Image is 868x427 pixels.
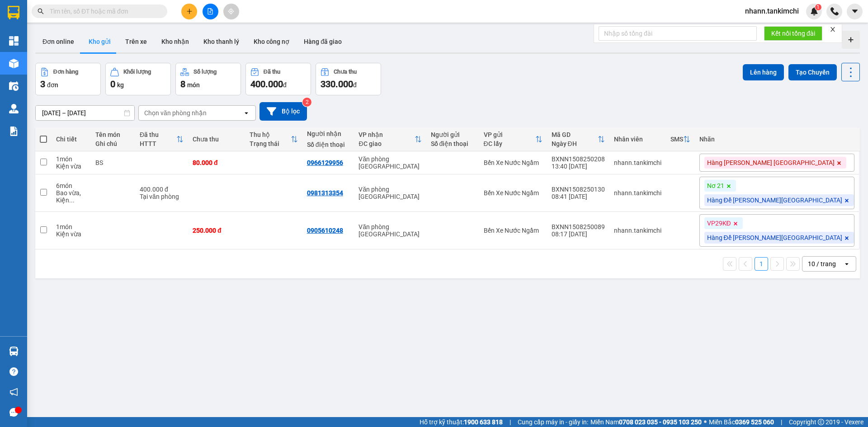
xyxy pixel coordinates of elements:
[56,136,86,143] div: Chi tiết
[250,131,290,138] div: Thu hộ
[307,141,350,148] div: Số điện thoại
[144,108,207,117] div: Chọn văn phòng nhận
[518,417,588,427] span: Cung cấp máy in - giấy in:
[334,69,357,75] div: Chưa thu
[140,186,184,193] div: 400.000 đ
[781,417,782,427] span: |
[118,31,154,52] button: Trên xe
[105,63,171,95] button: Khối lượng0kg
[56,155,86,163] div: 1 món
[420,417,503,427] span: Hỗ trợ kỹ thuật:
[264,69,280,75] div: Đã thu
[193,69,217,75] div: Số lượng
[9,408,18,417] span: message
[847,4,863,19] button: caret-down
[193,227,241,234] div: 250.000 đ
[707,219,731,227] span: VP29KĐ
[246,31,297,52] button: Kho công nợ
[359,155,421,170] div: Văn phòng [GEOGRAPHIC_DATA]
[283,81,287,89] span: đ
[135,127,188,151] th: Toggle SortBy
[56,223,86,230] div: 1 món
[95,131,131,138] div: Tên món
[243,109,250,117] svg: open
[484,140,535,147] div: ĐC lấy
[245,127,302,151] th: Toggle SortBy
[509,417,511,427] span: |
[181,4,197,19] button: plus
[359,186,421,200] div: Văn phòng [GEOGRAPHIC_DATA]
[707,234,842,242] span: Hàng Để [PERSON_NAME][GEOGRAPHIC_DATA]
[552,223,605,230] div: BXNN1508250089
[755,257,768,271] button: 1
[50,6,156,16] input: Tìm tên, số ĐT hoặc mã đơn
[110,79,115,89] span: 0
[743,64,784,80] button: Lên hàng
[704,420,707,424] span: ⚪️
[830,26,836,33] span: close
[140,193,184,200] div: Tại văn phòng
[140,131,176,138] div: Đã thu
[484,131,535,138] div: VP gửi
[431,140,475,147] div: Số điện thoại
[40,79,45,89] span: 3
[359,140,414,147] div: ĐC giao
[9,104,19,113] img: warehouse-icon
[117,81,124,89] span: kg
[9,127,19,136] img: solution-icon
[228,8,234,14] span: aim
[707,159,835,167] span: Hàng [PERSON_NAME] [GEOGRAPHIC_DATA]
[464,418,503,426] strong: 1900 633 818
[815,4,821,10] sup: 1
[830,7,839,15] img: phone-icon
[47,81,58,89] span: đơn
[431,131,475,138] div: Người gửi
[140,140,176,147] div: HTTT
[738,5,806,17] span: nhann.tankimchi
[552,140,598,147] div: Ngày ĐH
[484,227,542,234] div: Bến Xe Nước Ngầm
[180,79,185,89] span: 8
[196,31,246,52] button: Kho thanh lý
[223,4,239,19] button: aim
[479,127,547,151] th: Toggle SortBy
[56,182,86,189] div: 6 món
[666,127,695,151] th: Toggle SortBy
[614,227,661,234] div: nhann.tankimchi
[353,81,357,89] span: đ
[9,388,18,396] span: notification
[552,163,605,170] div: 13:40 [DATE]
[614,159,661,166] div: nhann.tankimchi
[56,189,86,204] div: Bao vừa, Kiện vừa
[307,159,343,166] div: 0966129956
[297,31,349,52] button: Hàng đã giao
[552,193,605,200] div: 08:41 [DATE]
[842,31,860,49] div: Tạo kho hàng mới
[250,79,283,89] span: 400.000
[35,31,81,52] button: Đơn online
[193,159,241,166] div: 80.000 đ
[552,186,605,193] div: BXNN1508250130
[95,140,131,147] div: Ghi chú
[614,136,661,143] div: Nhân viên
[187,81,200,89] span: món
[354,127,426,151] th: Toggle SortBy
[9,81,19,91] img: warehouse-icon
[547,127,609,151] th: Toggle SortBy
[245,63,311,95] button: Đã thu400.000đ
[808,259,836,268] div: 10 / trang
[9,347,19,356] img: warehouse-icon
[186,8,193,14] span: plus
[484,189,542,197] div: Bến Xe Nước Ngầm
[484,159,542,166] div: Bến Xe Nước Ngầm
[250,140,290,147] div: Trạng thái
[614,189,661,197] div: nhann.tankimchi
[359,223,421,238] div: Văn phòng [GEOGRAPHIC_DATA]
[8,6,19,19] img: logo-vxr
[307,130,350,137] div: Người nhận
[816,4,820,10] span: 1
[707,196,842,204] span: Hàng Để [PERSON_NAME][GEOGRAPHIC_DATA]
[203,4,218,19] button: file-add
[619,418,702,426] strong: 0708 023 035 - 0935 103 250
[552,230,605,238] div: 08:17 [DATE]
